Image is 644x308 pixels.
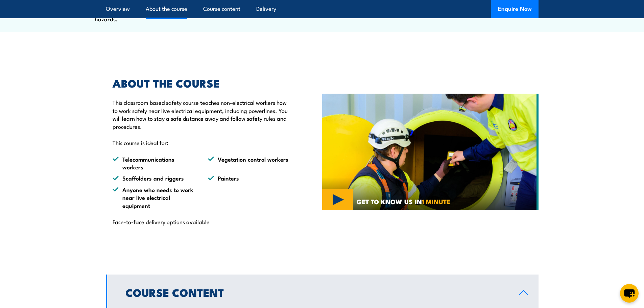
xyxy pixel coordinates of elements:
[113,155,196,171] li: Telecommunications workers
[422,196,450,206] strong: 1 MINUTE
[339,10,356,18] p: Online
[125,287,508,297] h2: Course Content
[113,174,196,182] li: Scaffolders and riggers
[357,198,450,205] span: GET TO KNOW US IN
[113,78,291,88] h2: ABOUT THE COURSE
[208,155,291,171] li: Vegetation control workers
[113,139,291,146] p: This course is ideal for:
[113,218,291,226] p: Face-to-face delivery options available
[113,98,291,130] p: This classroom based safety course teaches non-electrical workers how to work safely near live el...
[620,284,639,303] button: chat-button
[208,174,291,182] li: Painters
[113,186,196,209] li: Anyone who needs to work near live electrical equipment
